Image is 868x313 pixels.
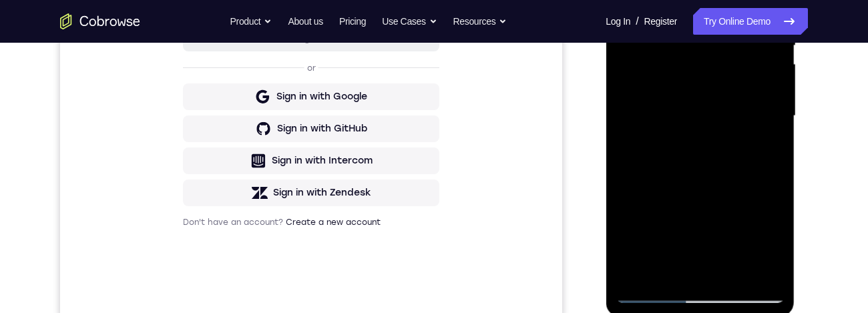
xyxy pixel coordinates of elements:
[339,8,366,35] a: Pricing
[606,8,630,35] a: Log In
[216,218,307,232] div: Sign in with Google
[131,127,371,141] input: Enter your email
[217,250,307,264] div: Sign in with GitHub
[288,8,322,35] a: About us
[60,13,140,29] a: Go to the home page
[382,8,437,35] button: Use Cases
[123,212,379,238] button: Sign in with Google
[123,244,379,270] button: Sign in with GitHub
[453,8,507,35] button: Resources
[693,8,808,35] a: Try Online Demo
[644,8,677,35] a: Register
[123,276,379,302] button: Sign in with Intercom
[123,153,379,180] button: Sign in
[212,282,312,296] div: Sign in with Intercom
[230,8,272,35] button: Product
[244,191,258,202] p: or
[123,91,379,110] h1: Sign in to your account
[636,13,638,29] span: /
